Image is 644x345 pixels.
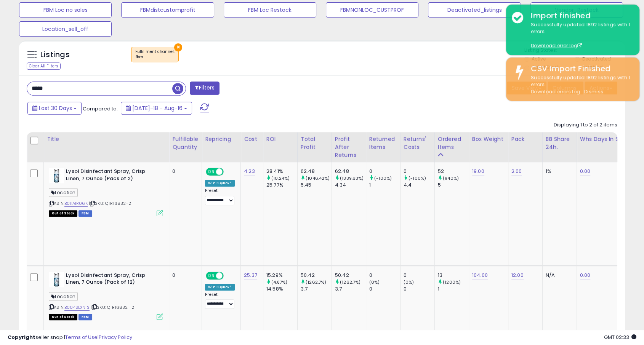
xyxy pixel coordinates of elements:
[532,56,546,62] label: Active
[438,168,469,175] div: 52
[301,182,332,188] div: 5.45
[190,81,219,95] button: Filters
[266,168,297,175] div: 28.41%
[546,272,571,279] div: N/A
[301,135,328,151] div: Total Profit
[335,168,366,175] div: 62.48
[49,210,77,217] span: All listings that are currently out of stock and unavailable for purchase on Amazon
[525,10,634,21] div: Import finished
[66,168,159,184] b: Lysol Disinfectant Spray, Crisp Linen, 7 Ounce (Pack of 2)
[19,21,112,37] button: Location_sell_off
[580,168,591,175] a: 0.00
[335,135,363,159] div: Profit After Returns
[469,132,508,162] th: CSV column name: cust_attr_5_box weight
[271,279,287,285] small: (4.87%)
[205,292,235,309] div: Preset:
[438,272,469,279] div: 13
[49,272,64,287] img: 41pk40aUcrL._SL40_.jpg
[580,272,591,279] a: 0.00
[472,272,488,279] a: 104.00
[525,21,634,50] div: Successfully updated 1892 listings with 1 errors.
[205,135,237,143] div: Repricing
[577,132,636,162] th: CSV column name: cust_attr_1_whs days in stock
[531,88,580,95] a: Download errors log
[369,279,380,285] small: (0%)
[301,272,332,279] div: 50.42
[369,182,400,188] div: 1
[404,279,414,285] small: (0%)
[335,286,366,292] div: 3.7
[404,286,434,292] div: 0
[266,135,294,143] div: ROI
[301,286,332,292] div: 3.7
[404,135,431,151] div: Returns' Costs
[525,74,634,96] div: Successfully updated 1892 listings with 1 errors.
[205,180,235,187] div: Win BuyBox *
[443,175,459,181] small: (940%)
[438,135,466,151] div: Ordered Items
[404,168,434,175] div: 0
[301,168,332,175] div: 62.48
[580,135,633,143] div: Whs days in stock
[531,42,582,49] a: Download error log
[244,272,257,279] a: 25.37
[266,272,297,279] div: 15.29%
[472,135,505,143] div: Box weight
[530,2,623,18] button: Vendor_Restock
[64,304,90,311] a: B004SLXNIS
[223,169,235,175] span: OFF
[65,334,98,341] a: Terms of Use
[443,279,461,285] small: (1200%)
[335,182,366,188] div: 4.34
[132,104,183,112] span: [DATE]-18 - Aug-16
[49,168,163,216] div: ASIN:
[525,63,634,74] div: CSV Import Finished
[224,2,316,18] button: FBM Loc Restock
[582,56,611,62] label: Deactivated
[172,168,196,175] div: 0
[511,135,539,143] div: Pack
[8,334,35,341] strong: Copyright
[27,62,61,70] div: Clear All Filters
[335,272,366,279] div: 50.42
[47,135,166,143] div: Title
[99,334,132,341] a: Privacy Policy
[554,121,617,129] div: Displaying 1 to 2 of 2 items
[78,314,92,320] span: FBM
[49,292,78,301] span: Location
[91,304,134,310] span: | SKU: QTR16832-12
[19,2,112,18] button: FBM Loc no sales
[244,135,260,143] div: Cost
[438,286,469,292] div: 1
[404,182,434,188] div: 4.4
[404,272,434,279] div: 0
[78,210,92,217] span: FBM
[49,272,163,319] div: ASIN:
[223,272,235,279] span: OFF
[207,272,216,279] span: ON
[546,168,571,175] div: 1%
[326,2,418,18] button: FBMNONLOC_CUSTPROF
[369,286,400,292] div: 0
[244,168,255,175] a: 4.23
[207,169,216,175] span: ON
[172,272,196,279] div: 0
[205,188,235,205] div: Preset:
[174,43,182,51] button: ×
[511,272,524,279] a: 12.00
[306,175,330,181] small: (1046.42%)
[266,286,297,292] div: 14.58%
[39,104,72,112] span: Last 30 Days
[49,314,77,320] span: All listings that are currently out of stock and unavailable for purchase on Amazon
[511,168,522,175] a: 2.00
[508,132,542,162] th: CSV column name: cust_attr_2_pack
[546,135,574,151] div: BB Share 24h.
[340,175,364,181] small: (1339.63%)
[428,2,521,18] button: Deactivated_listings
[66,272,159,288] b: Lysol Disinfectant Spray, Crisp Linen, 7 Ounce (Pack of 12)
[369,135,397,151] div: Returned Items
[340,279,360,285] small: (1262.7%)
[409,175,426,181] small: (-100%)
[604,334,636,341] span: 2025-09-16 02:33 GMT
[266,182,297,188] div: 25.77%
